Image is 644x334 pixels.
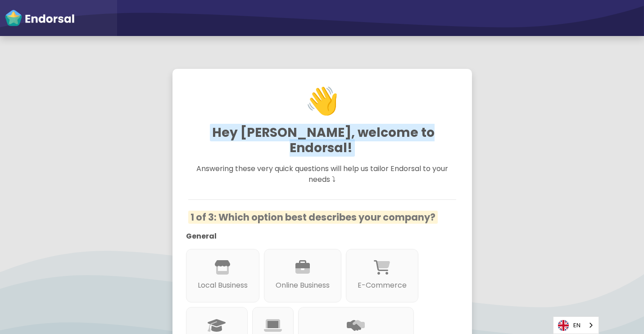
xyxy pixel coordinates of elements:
[186,231,445,242] p: General
[5,9,75,27] img: endorsal-logo-white@2x.png
[358,280,407,291] p: E-Commerce
[276,280,330,291] p: Online Business
[553,316,599,334] div: Language
[198,280,248,291] p: Local Business
[196,163,448,185] span: Answering these very quick questions will help us tailor Endorsal to your needs ⤵︎
[210,124,435,157] span: Hey [PERSON_NAME], welcome to Endorsal!
[188,50,455,151] h1: 👋
[553,316,599,334] aside: Language selected: English
[553,317,599,334] a: EN
[188,211,438,224] span: 1 of 3: Which option best describes your company?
